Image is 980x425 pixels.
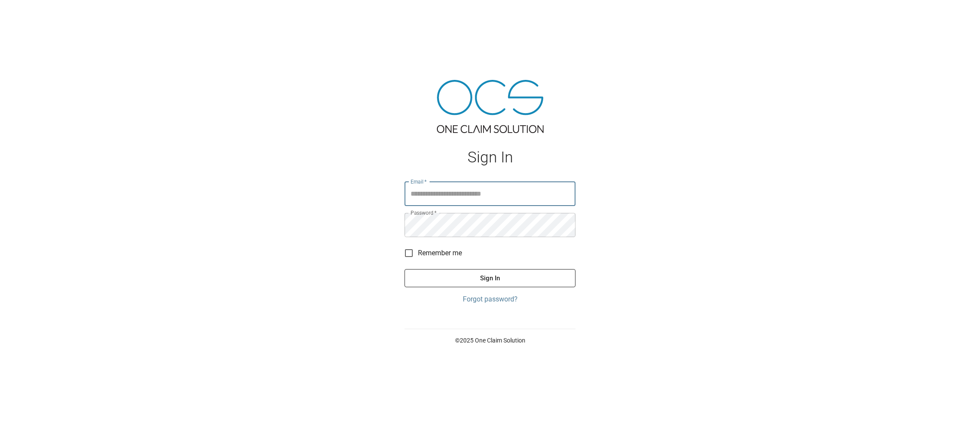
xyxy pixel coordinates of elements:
p: © 2025 One Claim Solution [405,336,575,345]
img: ocs-logo-tra.png [437,80,544,133]
button: Sign In [405,269,575,287]
label: Email [411,178,427,185]
a: Forgot password? [405,294,575,304]
img: ocs-logo-white-transparent.png [10,5,45,22]
span: Remember me [418,248,462,258]
label: Password [411,209,436,216]
h1: Sign In [405,149,575,166]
